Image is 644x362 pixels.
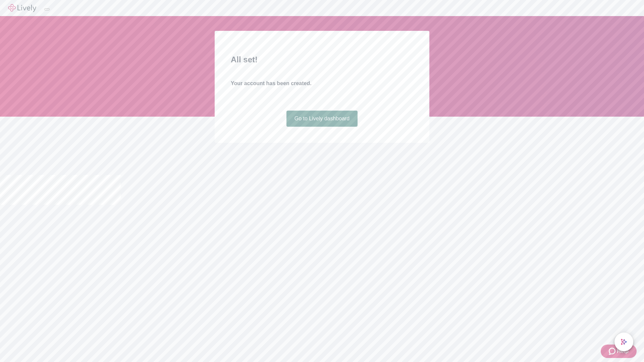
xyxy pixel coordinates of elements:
[231,79,413,87] h4: Your account has been created.
[621,339,627,345] svg: Lively AI Assistant
[8,4,36,12] img: Lively
[44,8,50,10] button: Log out
[231,54,413,66] h2: All set!
[601,345,637,358] button: Zendesk support iconHelp
[609,347,617,355] svg: Zendesk support icon
[617,347,629,355] span: Help
[286,111,358,127] a: Go to Lively dashboard
[614,333,633,351] button: chat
